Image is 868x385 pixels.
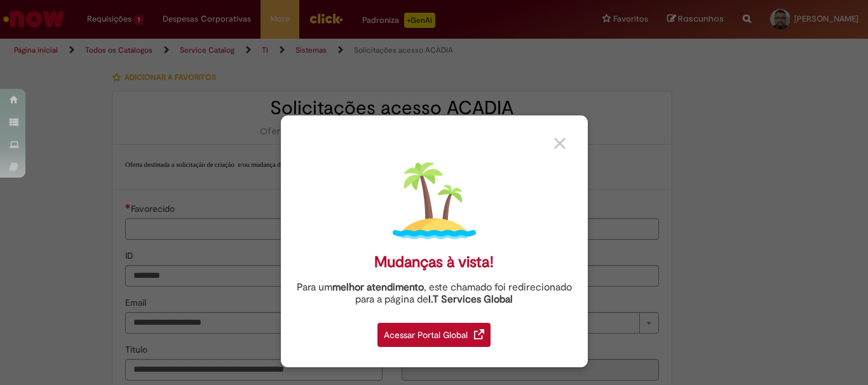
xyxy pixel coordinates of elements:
[332,281,424,294] strong: melhor atendimento
[377,316,491,347] a: Acessar Portal Global
[290,282,578,306] div: Para um , este chamado foi redirecionado para a página de
[554,138,566,149] img: close_button_grey.png
[428,286,513,306] a: I.T Services Global
[393,159,476,242] img: island.png
[374,253,494,271] div: Mudanças à vista!
[474,329,484,339] img: redirect_link.png
[377,323,491,347] div: Acessar Portal Global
